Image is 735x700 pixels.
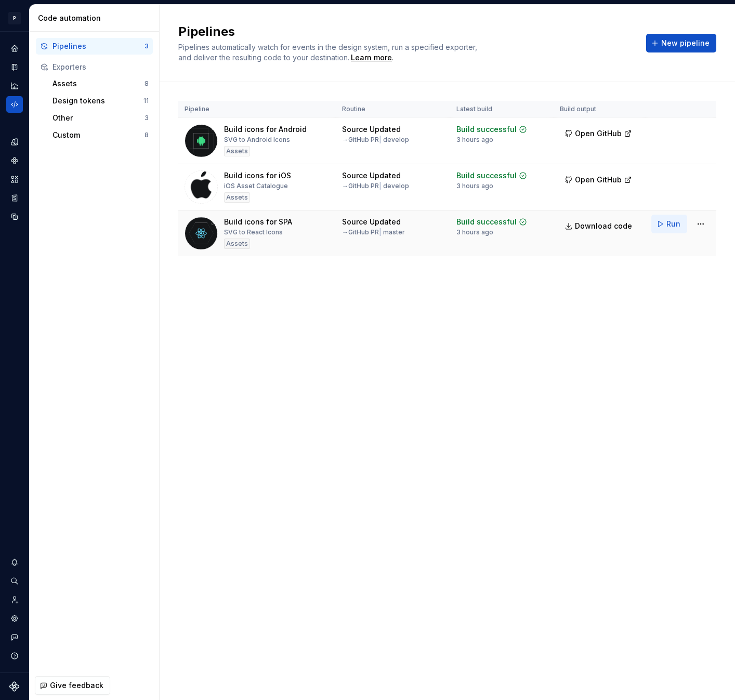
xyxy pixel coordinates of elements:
[560,170,637,189] button: Open GitHub
[48,110,153,126] button: Other3
[224,228,283,236] div: SVG to React Icons
[342,182,409,190] div: → GitHub PR develop
[450,101,554,118] th: Latest build
[50,680,103,691] span: Give feedback
[560,217,639,235] a: Download code
[145,42,149,50] div: 3
[6,59,23,75] a: Documentation
[2,7,27,29] button: P
[379,136,382,143] span: |
[6,629,23,645] button: Contact support
[336,101,450,118] th: Routine
[145,80,149,88] div: 8
[379,228,382,236] span: |
[554,101,645,118] th: Build output
[224,136,290,144] div: SVG to Android Icons
[48,93,153,109] button: Design tokens11
[48,75,153,92] button: Assets8
[342,228,405,236] div: → GitHub PR master
[178,101,336,118] th: Pipeline
[456,136,493,144] div: 3 hours ago
[575,221,632,231] span: Download code
[143,97,149,105] div: 11
[6,554,23,571] button: Notifications
[36,38,153,55] button: Pipelines3
[379,182,382,190] span: |
[456,228,493,236] div: 3 hours ago
[560,124,637,143] button: Open GitHub
[35,676,110,695] button: Give feedback
[6,208,23,225] a: Data sources
[224,182,288,190] div: iOS Asset Catalogue
[6,134,23,150] a: Design tokens
[9,681,20,692] svg: Supernova Logo
[456,124,517,135] div: Build successful
[224,146,250,156] div: Assets
[52,62,149,72] div: Exporters
[456,182,493,190] div: 3 hours ago
[575,175,622,185] span: Open GitHub
[224,192,250,203] div: Assets
[342,217,401,227] div: Source Updated
[351,52,392,63] a: Learn more
[145,131,149,139] div: 8
[178,43,479,62] span: Pipelines automatically watch for events in the design system, run a specified exporter, and deli...
[52,130,145,140] div: Custom
[6,591,23,608] a: Invite team
[6,190,23,206] a: Storybook stories
[6,573,23,589] button: Search ⌘K
[52,96,143,106] div: Design tokens
[349,54,393,62] span: .
[6,77,23,94] a: Analytics
[52,113,145,123] div: Other
[6,96,23,113] a: Code automation
[48,127,153,143] button: Custom8
[6,171,23,188] a: Assets
[560,177,637,186] a: Open GitHub
[456,217,517,227] div: Build successful
[38,13,155,23] div: Code automation
[145,114,149,122] div: 3
[52,41,145,51] div: Pipelines
[651,215,687,233] button: Run
[342,124,401,135] div: Source Updated
[342,170,401,181] div: Source Updated
[224,124,307,135] div: Build icons for Android
[52,78,145,89] div: Assets
[8,12,21,24] div: P
[224,217,292,227] div: Build icons for SPA
[6,152,23,169] a: Components
[661,38,710,48] span: New pipeline
[456,170,517,181] div: Build successful
[575,128,622,139] span: Open GitHub
[6,40,23,57] a: Home
[6,610,23,627] a: Settings
[224,170,291,181] div: Build icons for iOS
[178,23,634,40] h2: Pipelines
[342,136,409,144] div: → GitHub PR develop
[224,239,250,249] div: Assets
[666,219,680,229] span: Run
[646,34,716,52] button: New pipeline
[560,130,637,139] a: Open GitHub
